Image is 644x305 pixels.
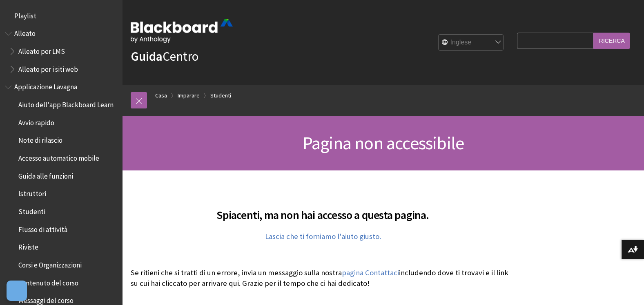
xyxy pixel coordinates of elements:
[131,197,515,223] h2: Spiacenti, ma non hai accesso a questa pagina.
[18,223,67,234] span: Flusso di attività
[14,27,36,38] span: Alleato
[18,134,62,145] span: Note di rilascio
[18,44,65,55] span: Alleato per LMS
[18,116,54,127] span: Avvio rapido
[342,268,399,278] a: pagina Contattaci
[18,62,78,73] span: Alleato per i siti web
[210,91,231,101] a: Studenti
[18,205,45,216] span: Studenti
[155,91,167,101] a: Casa
[18,151,99,162] span: Accesso automatico mobile
[18,187,46,198] span: Istruttori
[18,98,114,109] span: Aiuto dell'app Blackboard Learn
[303,132,464,154] span: Pagina non accessibile
[131,48,198,64] a: GuidaCentro
[18,169,73,180] span: Guida alle funzioni
[131,48,163,64] strong: Guida
[18,258,82,269] span: Corsi e Organizzazioni
[265,232,381,241] a: Lascia che ti forniamo l'aiuto giusto.
[18,241,38,252] span: Riviste
[18,276,78,287] span: Contenuto del corso
[18,294,74,305] span: Messaggi del corso
[178,91,200,101] a: Imparare
[593,33,630,49] input: Ricerca
[14,9,36,20] span: Playlist
[439,35,504,51] select: Selettore della lingua del sito
[7,281,27,301] button: Apri preferenze
[131,267,515,289] p: Se ritieni che si tratti di un errore, invia un messaggio sulla nostra includendo dove ti trovavi...
[5,27,118,76] nav: Struttura del libro per l'Antologia Ally Help
[5,9,118,23] nav: Struttura del libro per le playlist
[14,80,77,91] span: Applicazione Lavagna
[131,19,233,43] img: Lavagna di Anthology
